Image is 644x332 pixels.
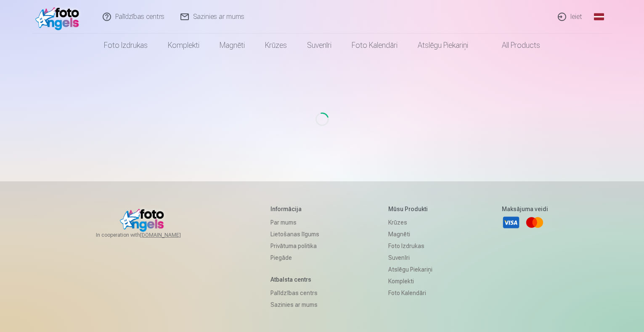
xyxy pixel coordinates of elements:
a: Krūzes [255,34,297,57]
a: Mastercard [525,213,544,232]
a: Foto kalendāri [342,34,408,57]
a: Magnēti [388,228,432,240]
h5: Mūsu produkti [388,205,432,213]
a: Suvenīri [388,252,432,264]
img: /fa1 [35,3,84,30]
a: Foto izdrukas [388,240,432,252]
a: Palīdzības centrs [270,287,319,299]
a: Privātuma politika [270,240,319,252]
a: Suvenīri [297,34,342,57]
a: Atslēgu piekariņi [388,264,432,275]
h5: Atbalsta centrs [270,275,319,284]
a: Piegāde [270,252,319,264]
a: Komplekti [158,34,209,57]
a: Magnēti [209,34,255,57]
a: Sazinies ar mums [270,299,319,311]
a: Visa [502,213,520,232]
h5: Maksājuma veidi [502,205,548,213]
a: Lietošanas līgums [270,228,319,240]
a: Komplekti [388,275,432,287]
h5: Informācija [270,205,319,213]
a: Foto kalendāri [388,287,432,299]
a: Par mums [270,217,319,228]
a: [DOMAIN_NAME] [140,232,201,238]
a: Krūzes [388,217,432,228]
a: Foto izdrukas [94,34,158,57]
span: In cooperation with [96,232,201,238]
a: Atslēgu piekariņi [408,34,478,57]
a: All products [478,34,550,57]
